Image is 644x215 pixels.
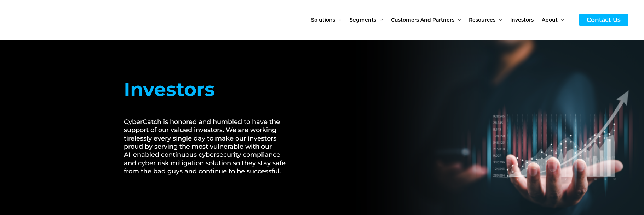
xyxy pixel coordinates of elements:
[469,5,495,35] span: Resources
[124,118,294,176] h2: CyberCatch is honored and humbled to have the support of our valued investors. We are working tir...
[376,5,383,35] span: Menu Toggle
[495,5,502,35] span: Menu Toggle
[391,5,454,35] span: Customers and Partners
[335,5,341,35] span: Menu Toggle
[311,5,572,35] nav: Site Navigation: New Main Menu
[579,14,628,26] a: Contact Us
[542,5,558,35] span: About
[558,5,564,35] span: Menu Toggle
[454,5,461,35] span: Menu Toggle
[510,5,534,35] span: Investors
[311,5,335,35] span: Solutions
[12,5,97,35] img: CyberCatch
[510,5,542,35] a: Investors
[124,75,294,104] h1: Investors
[350,5,376,35] span: Segments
